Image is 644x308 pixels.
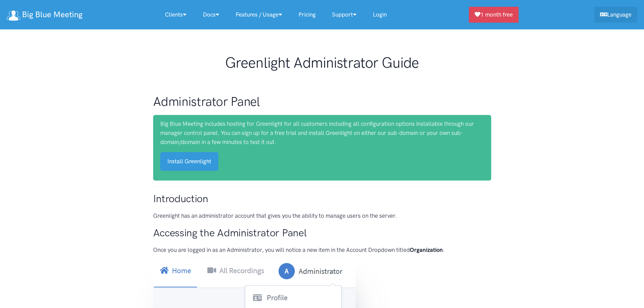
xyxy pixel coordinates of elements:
a: Big Blue Meeting [7,7,82,22]
a: Support [324,7,365,22]
img: logo [7,10,20,21]
p: Once you are logged in as an Administrator, you will notice a new item in the Account Dropdown ti... [153,245,491,255]
strong: Organization [410,246,443,253]
p: Greenlight has an administrator account that gives you the ability to manage users on the server. [153,211,491,220]
a: 1 month free [469,7,519,23]
h1: Administrator Panel [153,93,491,110]
a: Language [594,7,637,23]
a: Install Greenlight [160,152,218,171]
a: Pricing [290,7,324,22]
p: Big Blue Meeting includes hosting for Greenlight for all customers including all configuration op... [160,119,484,147]
h2: Introduction [153,192,491,206]
a: Features / Usage [228,7,290,22]
a: Clients [157,7,195,22]
a: Login [365,7,395,22]
h1: Greenlight Administrator Guide [153,54,491,72]
a: Docs [195,7,228,22]
h2: Accessing the Administrator Panel [153,226,491,240]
